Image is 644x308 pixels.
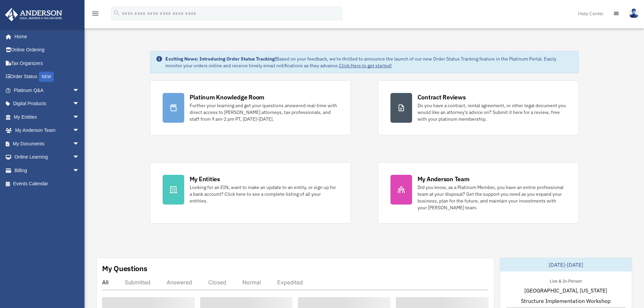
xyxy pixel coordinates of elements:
a: Click Here to get started! [339,63,392,69]
div: Platinum Knowledge Room [190,93,265,101]
div: All [102,279,109,286]
span: arrow_drop_down [73,164,86,177]
a: Platinum Knowledge Room Further your learning and get your questions answered real-time with dire... [150,80,351,135]
div: Based on your feedback, we're thrilled to announce the launch of our new Order Status Tracking fe... [165,55,573,69]
span: arrow_drop_down [73,137,86,151]
a: Platinum Q&Aarrow_drop_down [5,84,90,97]
a: Home [5,30,86,43]
div: Closed [208,279,226,286]
a: Contract Reviews Do you have a contract, rental agreement, or other legal document you would like... [378,80,579,135]
span: arrow_drop_down [73,110,86,124]
a: Tax Organizers [5,56,90,70]
span: arrow_drop_down [73,84,86,97]
a: My Entitiesarrow_drop_down [5,110,90,124]
a: Digital Productsarrow_drop_down [5,97,90,111]
div: Submitted [125,279,150,286]
div: Answered [167,279,192,286]
strong: Exciting News: Introducing Order Status Tracking! [165,56,276,62]
span: arrow_drop_down [73,97,86,111]
div: Did you know, as a Platinum Member, you have an entire professional team at your disposal? Get th... [418,184,566,211]
div: My Entities [190,175,220,183]
div: Normal [242,279,261,286]
a: Online Learningarrow_drop_down [5,150,90,164]
div: [DATE]-[DATE] [500,258,632,271]
div: NEW [39,72,54,82]
a: My Anderson Team Did you know, as a Platinum Member, you have an entire professional team at your... [378,162,579,223]
a: My Documentsarrow_drop_down [5,137,90,150]
div: My Questions [102,263,147,274]
img: User Pic [629,8,639,18]
a: Order StatusNEW [5,70,90,84]
div: Live & In-Person [544,277,587,284]
div: Looking for an EIN, want to make an update to an entity, or sign up for a bank account? Click her... [190,184,338,204]
a: Events Calendar [5,177,90,191]
img: Anderson Advisors Platinum Portal [3,8,64,21]
a: Billingarrow_drop_down [5,164,90,177]
div: Expedited [277,279,303,286]
i: menu [91,9,99,18]
div: My Anderson Team [418,175,470,183]
div: Contract Reviews [418,93,466,101]
div: Do you have a contract, rental agreement, or other legal document you would like an attorney's ad... [418,102,566,122]
a: My Entities Looking for an EIN, want to make an update to an entity, or sign up for a bank accoun... [150,162,351,223]
a: My Anderson Teamarrow_drop_down [5,124,90,137]
span: arrow_drop_down [73,124,86,138]
span: [GEOGRAPHIC_DATA], [US_STATE] [524,286,607,294]
i: search [113,9,120,17]
a: menu [91,12,99,18]
a: Online Ordering [5,43,90,57]
span: arrow_drop_down [73,150,86,164]
div: Further your learning and get your questions answered real-time with direct access to [PERSON_NAM... [190,102,338,122]
span: Structure Implementation Workshop [521,297,611,305]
